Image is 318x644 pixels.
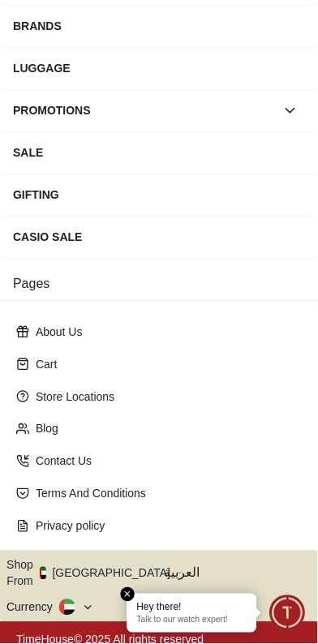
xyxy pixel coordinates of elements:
[13,138,305,167] div: SALE
[13,54,305,83] div: LUGGAGE
[13,222,305,251] div: CASIO SALE
[6,599,59,616] div: Currency
[36,421,295,437] p: Blog
[137,601,247,614] div: Hey there!
[36,518,295,535] p: Privacy policy
[164,564,312,583] span: العربية
[36,486,295,502] p: Terms And Conditions
[164,557,312,590] button: العربية
[36,389,295,405] p: Store Locations
[13,11,305,41] div: BRANDS
[13,180,305,209] div: GIFTING
[270,596,306,632] div: Chat Widget
[13,96,276,125] div: PROMOTIONS
[36,356,295,372] p: Cart
[40,567,46,580] img: United Arab Emirates
[137,616,247,627] p: Talk to our watch expert!
[6,557,183,590] button: Shop From[GEOGRAPHIC_DATA]
[36,453,295,470] p: Contact Us
[36,324,295,340] p: About Us
[121,588,135,603] em: Close tooltip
